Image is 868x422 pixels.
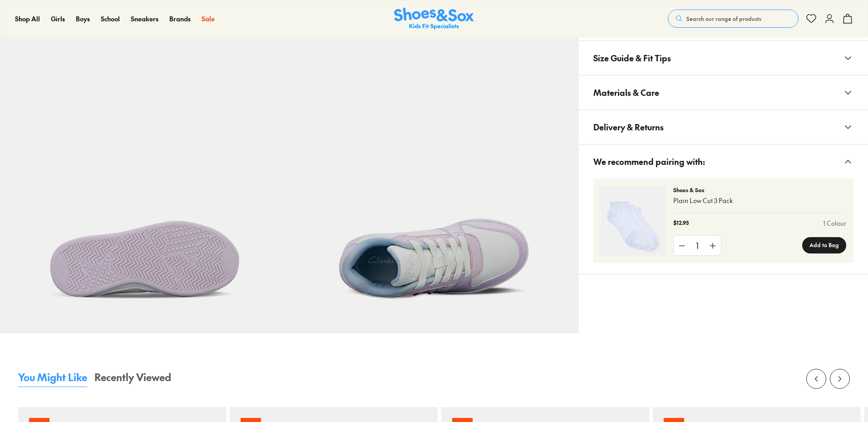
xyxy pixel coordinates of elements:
[76,14,90,23] span: Boys
[593,45,671,71] span: Size Guide & Fit Tips
[673,196,846,205] p: Plain Low Cut 3 Pack
[202,14,215,24] a: Sale
[579,41,868,75] button: Size Guide & Fit Tips
[101,14,120,24] a: School
[802,237,846,253] button: Add to Bag
[579,110,868,144] button: Delivery & Returns
[593,79,659,106] span: Materials & Care
[579,144,868,179] button: We recommend pairing with:
[394,8,474,30] a: Shoes & Sox
[673,186,846,194] p: Shoes & Sox
[51,14,65,24] a: Girls
[51,14,65,23] span: Girls
[673,218,689,228] p: $12.95
[15,14,40,23] span: Shop All
[593,148,705,175] span: We recommend pairing with:
[131,14,158,24] a: Sneakers
[289,44,578,333] img: Dreamy White/Multi
[690,236,705,255] div: 1
[668,10,799,28] button: Search our range of products
[76,14,90,24] a: Boys
[686,15,761,23] span: Search our range of products
[394,8,474,30] img: SNS_Logo_Responsive.svg
[593,114,664,140] span: Delivery & Returns
[202,14,215,23] span: Sale
[579,75,868,109] button: Materials & Care
[169,14,191,24] a: Brands
[101,14,120,23] span: School
[823,218,846,228] a: 1 Colour
[94,370,171,387] button: Recently Viewed
[18,370,87,387] button: You Might Like
[601,186,666,256] img: 4-356389_1
[15,14,40,24] a: Shop All
[131,14,158,23] span: Sneakers
[169,14,191,23] span: Brands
